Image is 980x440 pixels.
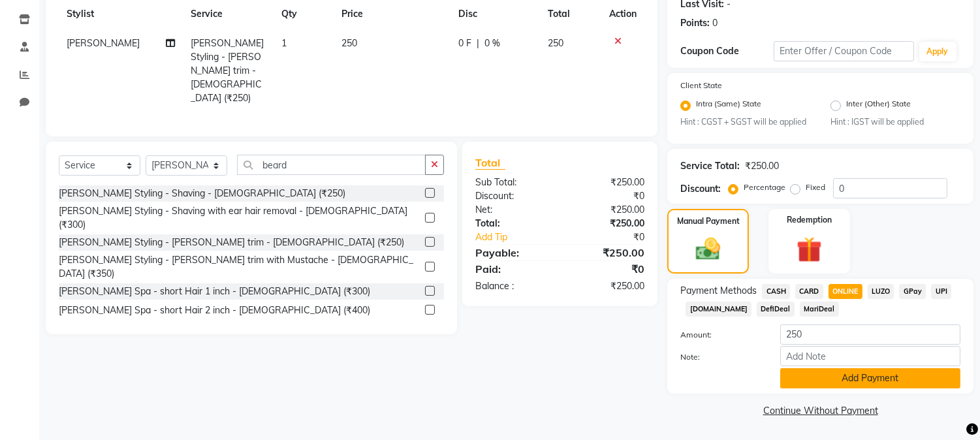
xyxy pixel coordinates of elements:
[800,302,839,317] span: MariDeal
[466,261,560,277] div: Paid:
[680,80,722,91] label: Client State
[560,261,655,277] div: ₹0
[458,37,471,50] span: 0 F
[475,156,505,170] span: Total
[560,176,655,189] div: ₹250.00
[671,351,770,363] label: Note:
[744,181,785,193] label: Percentage
[762,284,790,299] span: CASH
[680,44,774,58] div: Coupon Code
[795,284,823,299] span: CARD
[745,159,779,173] div: ₹250.00
[59,187,345,200] div: [PERSON_NAME] Styling - Shaving - [DEMOGRAPHIC_DATA] (₹250)
[774,41,913,61] input: Enter Offer / Coupon Code
[780,324,960,345] input: Amount
[806,181,825,193] label: Fixed
[680,182,721,196] div: Discount:
[919,42,956,61] button: Apply
[466,189,560,203] div: Discount:
[868,284,894,299] span: LUZO
[560,245,655,260] div: ₹250.00
[484,37,500,50] span: 0 %
[466,203,560,217] div: Net:
[67,37,140,49] span: [PERSON_NAME]
[59,285,370,298] div: [PERSON_NAME] Spa - short Hair 1 inch - [DEMOGRAPHIC_DATA] (₹300)
[59,204,420,232] div: [PERSON_NAME] Styling - Shaving with ear hair removal - [DEMOGRAPHIC_DATA] (₹300)
[560,189,655,203] div: ₹0
[466,279,560,293] div: Balance :
[899,284,926,299] span: GPay
[780,368,960,388] button: Add Payment
[789,234,830,266] img: _gift.svg
[466,230,576,244] a: Add Tip
[696,98,761,114] label: Intra (Same) State
[846,98,911,114] label: Inter (Other) State
[560,203,655,217] div: ₹250.00
[931,284,951,299] span: UPI
[477,37,479,50] span: |
[59,236,404,249] div: [PERSON_NAME] Styling - [PERSON_NAME] trim - [DEMOGRAPHIC_DATA] (₹250)
[237,155,426,175] input: Search or Scan
[576,230,655,244] div: ₹0
[780,346,960,366] input: Add Note
[688,235,727,263] img: _cash.svg
[191,37,264,104] span: [PERSON_NAME] Styling - [PERSON_NAME] trim - [DEMOGRAPHIC_DATA] (₹250)
[677,215,740,227] label: Manual Payment
[341,37,357,49] span: 250
[757,302,795,317] span: DefiDeal
[787,214,832,226] label: Redemption
[712,16,718,30] div: 0
[829,284,862,299] span: ONLINE
[548,37,564,49] span: 250
[59,253,420,281] div: [PERSON_NAME] Styling - [PERSON_NAME] trim with Mustache - [DEMOGRAPHIC_DATA] (₹350)
[59,304,370,317] div: [PERSON_NAME] Spa - short Hair 2 inch - [DEMOGRAPHIC_DATA] (₹400)
[670,404,971,418] a: Continue Without Payment
[466,217,560,230] div: Total:
[466,245,560,260] div: Payable:
[686,302,751,317] span: [DOMAIN_NAME]
[680,159,740,173] div: Service Total:
[466,176,560,189] div: Sub Total:
[281,37,287,49] span: 1
[830,116,960,128] small: Hint : IGST will be applied
[560,217,655,230] div: ₹250.00
[671,329,770,341] label: Amount:
[680,284,757,298] span: Payment Methods
[560,279,655,293] div: ₹250.00
[680,16,710,30] div: Points:
[680,116,810,128] small: Hint : CGST + SGST will be applied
